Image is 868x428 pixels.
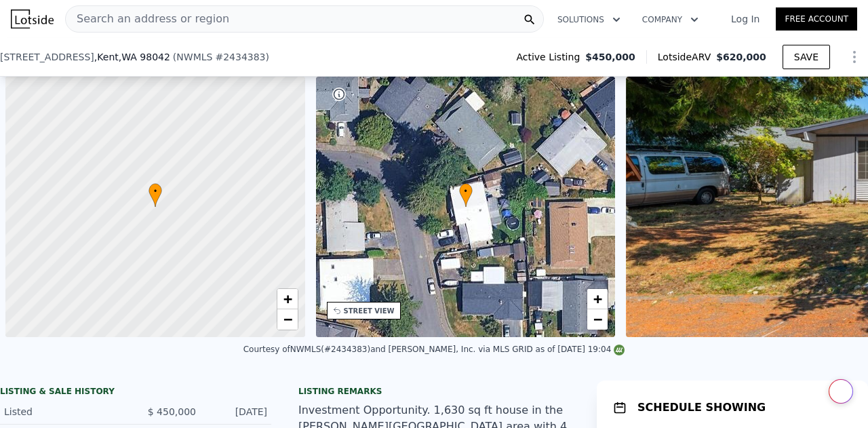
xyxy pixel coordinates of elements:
div: • [459,183,473,207]
span: − [593,311,602,328]
span: Active Listing [516,50,585,64]
span: $450,000 [585,50,635,64]
a: Zoom in [587,289,608,309]
div: Courtesy of NWMLS (#2434383) and [PERSON_NAME], Inc. via MLS GRID as of [DATE] 19:04 [243,345,625,354]
span: , Kent [94,50,170,64]
span: + [593,290,602,307]
div: [DATE] [207,405,267,419]
a: Zoom out [587,309,608,330]
div: Listing remarks [298,386,570,397]
a: Zoom in [277,289,298,309]
span: $620,000 [716,52,766,62]
span: , WA 98042 [119,52,170,62]
button: Show Options [841,43,868,71]
span: • [149,185,162,197]
button: Solutions [547,7,631,32]
span: − [283,311,292,328]
span: Search an address or region [66,11,229,27]
a: Zoom out [277,309,298,330]
div: Listed [4,405,125,419]
button: SAVE [783,45,830,69]
div: ( ) [173,50,269,64]
a: Log In [715,12,776,26]
span: • [459,185,473,197]
h1: SCHEDULE SHOWING [637,400,766,416]
img: Lotside [11,9,54,28]
span: NWMLS [176,52,212,62]
div: • [149,183,162,207]
div: STREET VIEW [344,306,395,316]
span: # 2434383 [215,52,265,62]
span: + [283,290,292,307]
span: Lotside ARV [658,50,716,64]
span: $ 450,000 [148,406,196,417]
button: Company [631,7,709,32]
a: Free Account [776,7,857,31]
img: NWMLS Logo [614,345,625,355]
